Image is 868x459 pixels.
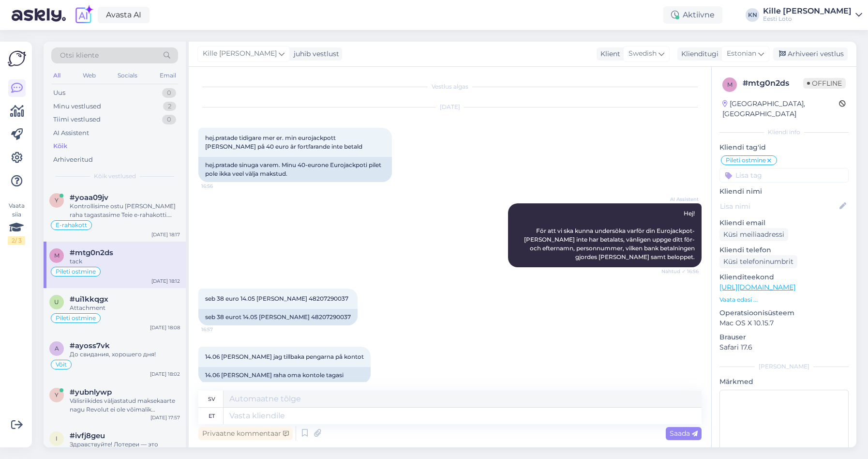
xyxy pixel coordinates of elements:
[719,342,849,352] p: Safari 17.6
[727,81,733,88] span: m
[719,283,795,291] a: [URL][DOMAIN_NAME]
[670,429,698,438] span: Saada
[94,172,136,181] span: Kõik vestlused
[150,370,180,378] div: [DATE] 18:02
[803,78,846,89] span: Offline
[720,201,838,212] input: Lisa nimi
[719,228,788,241] div: Küsi meiliaadressi
[201,183,238,190] span: 16:56
[151,277,180,285] div: [DATE] 18:12
[719,186,849,197] p: Kliendi nimi
[743,77,803,89] div: # mtg0n2ds
[201,326,238,333] span: 16:57
[719,245,849,255] p: Kliendi telefon
[70,248,113,257] span: #mtg0n2ds
[53,141,67,151] div: Kõik
[158,69,178,82] div: Email
[151,231,180,238] div: [DATE] 18:17
[60,50,99,61] span: Otsi kliente
[205,295,348,302] span: seb 38 euro 14.05 [PERSON_NAME] 48207290037
[773,47,848,61] div: Arhiveeri vestlus
[70,397,180,414] div: Välisriikides väljastatud maksekaarte nagu Revolut ei ole võimalik mängukontoga siduda. Maksekaar...
[719,142,849,153] p: Kliendi tag'id
[74,5,94,25] img: explore-ai
[719,295,849,304] p: Vaata edasi ...
[54,252,60,259] span: m
[55,197,59,204] span: y
[8,236,25,245] div: 2 / 3
[56,435,58,442] span: i
[70,388,112,397] span: #yubnlywp
[53,115,101,124] div: Tiimi vestlused
[726,157,766,163] span: Pileti ostmine
[70,440,180,458] div: Здравствуйте! Лотереи — это азартные игры, в которых выигрыш случаен и не может быть гарантирован...
[70,350,180,359] div: До свидания, хорошего дня!
[56,315,96,321] span: Pileti ostmine
[205,134,362,150] span: hej.pratade tidigare mer er. min eurojackpott [PERSON_NAME] på 40 euro är fortfarande inte betald
[53,88,65,98] div: Uus
[56,269,96,275] span: Pileti ostmine
[719,272,849,282] p: Klienditeekond
[763,7,862,23] a: Kille [PERSON_NAME]Eesti Loto
[727,48,756,59] span: Estonian
[55,391,59,398] span: y
[763,15,852,23] div: Eesti Loto
[163,102,176,111] div: 2
[661,268,699,275] span: Nähtud ✓ 16:56
[719,308,849,318] p: Operatsioonisüsteem
[663,6,722,24] div: Aktiivne
[70,257,180,266] div: tack
[677,49,718,59] div: Klienditugi
[70,341,110,350] span: #ayoss7vk
[719,318,849,328] p: Mac OS X 10.15.7
[116,69,139,82] div: Socials
[719,362,849,371] div: [PERSON_NAME]
[150,414,180,421] div: [DATE] 17:57
[98,7,150,23] a: Avasta AI
[719,255,797,268] div: Küsi telefoninumbrit
[763,7,852,15] div: Kille [PERSON_NAME]
[162,88,176,98] div: 0
[205,353,364,360] span: 14.06 [PERSON_NAME] jag tillbaka pengarna på kontot
[722,99,839,119] div: [GEOGRAPHIC_DATA], [GEOGRAPHIC_DATA]
[53,128,89,138] div: AI Assistent
[51,69,62,82] div: All
[8,201,25,245] div: Vaata siia
[746,8,759,22] div: KN
[81,69,98,82] div: Web
[53,155,93,165] div: Arhiveeritud
[56,362,67,367] span: Võit
[150,324,180,331] div: [DATE] 18:08
[70,295,108,304] span: #ui1kkqgx
[198,157,392,182] div: hej.pratade sinuga varem. Minu 40-eurone Eurojackpoti pilet pole ikka veel välja makstud.
[198,309,358,325] div: seb 38 eurot 14.05 [PERSON_NAME] 48207290037
[208,391,215,407] div: sv
[55,345,59,352] span: a
[198,82,702,91] div: Vestlus algas
[70,431,105,440] span: #ivfj8geu
[719,128,849,137] div: Kliendi info
[54,298,59,306] span: u
[629,48,657,59] span: Swedish
[56,222,87,228] span: E-rahakott
[662,196,699,203] span: AI Assistent
[53,102,101,111] div: Minu vestlused
[290,49,339,59] div: juhib vestlust
[203,48,277,59] span: Kille [PERSON_NAME]
[70,193,108,202] span: #yoaa09jv
[209,408,215,424] div: et
[8,49,26,68] img: Askly Logo
[198,367,371,383] div: 14.06 [PERSON_NAME] raha oma kontole tagasi
[719,168,849,183] input: Lisa tag
[719,332,849,342] p: Brauser
[198,427,293,440] div: Privaatne kommentaar
[198,103,702,111] div: [DATE]
[70,202,180,219] div: Kontrollisime ostu [PERSON_NAME] raha tagastasime Teie e-rahakotti. Loosimisel osalemiseks soovit...
[719,218,849,228] p: Kliendi email
[597,49,620,59] div: Klient
[719,377,849,387] p: Märkmed
[70,304,180,312] div: Attachment
[162,115,176,124] div: 0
